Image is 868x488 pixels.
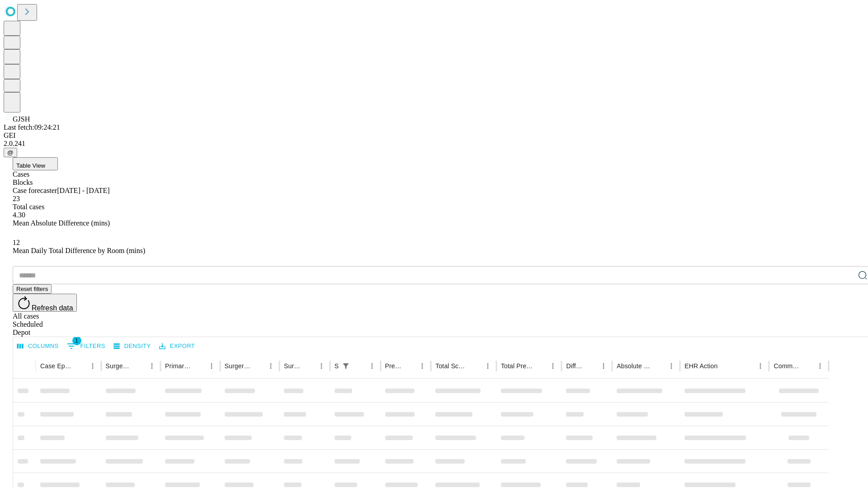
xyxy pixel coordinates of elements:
div: Surgery Date [284,362,302,370]
button: Menu [597,360,610,372]
button: Show filters [340,360,352,372]
div: Primary Service [165,362,191,370]
button: Sort [353,360,366,372]
button: Menu [366,360,378,372]
button: Sort [252,360,264,372]
button: Sort [133,360,146,372]
button: Menu [547,360,559,372]
div: Predicted In Room Duration [385,362,403,370]
button: Sort [74,360,86,372]
button: Sort [302,360,315,372]
div: GEI [4,131,864,140]
button: Menu [205,360,218,372]
button: Sort [652,360,665,372]
button: Menu [264,360,277,372]
span: Reset filters [16,286,48,292]
button: Sort [469,360,481,372]
div: Surgery Name [225,362,251,370]
div: 2.0.241 [4,140,864,148]
span: Mean Absolute Difference (mins) [13,219,110,227]
span: Total cases [13,203,44,211]
div: EHR Action [684,362,717,370]
button: Menu [754,360,767,372]
button: @ [4,148,17,157]
button: Menu [315,360,328,372]
button: Refresh data [13,294,77,312]
span: Refresh data [32,304,73,312]
span: Case forecaster [13,187,57,194]
button: Select columns [15,339,61,353]
button: Sort [193,360,205,372]
button: Menu [146,360,158,372]
div: Case Epic Id [40,362,73,370]
span: [DATE] - [DATE] [57,187,109,194]
button: Sort [585,360,597,372]
span: 4.30 [13,211,25,219]
button: Sort [534,360,547,372]
div: Total Scheduled Duration [435,362,468,370]
button: Sort [801,360,814,372]
span: GJSH [13,115,30,123]
span: @ [7,149,14,156]
button: Sort [403,360,416,372]
span: 23 [13,195,20,202]
div: Scheduled In Room Duration [335,362,339,370]
div: Difference [566,362,584,370]
span: 1 [72,336,81,345]
button: Reset filters [13,284,52,294]
button: Show filters [65,339,108,353]
button: Menu [86,360,99,372]
div: 1 active filter [340,360,352,372]
button: Menu [665,360,678,372]
button: Menu [814,360,826,372]
span: Table View [16,162,45,169]
div: Comments [774,362,800,370]
button: Sort [718,360,731,372]
span: 12 [13,239,20,246]
button: Export [157,339,197,353]
div: Total Predicted Duration [501,362,533,370]
div: Absolute Difference [617,362,651,370]
button: Menu [416,360,429,372]
div: Surgeon Name [106,362,132,370]
button: Menu [481,360,494,372]
span: Mean Daily Total Difference by Room (mins) [13,247,145,254]
button: Density [111,339,153,353]
button: Table View [13,157,58,170]
span: Last fetch: 09:24:21 [4,123,60,131]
